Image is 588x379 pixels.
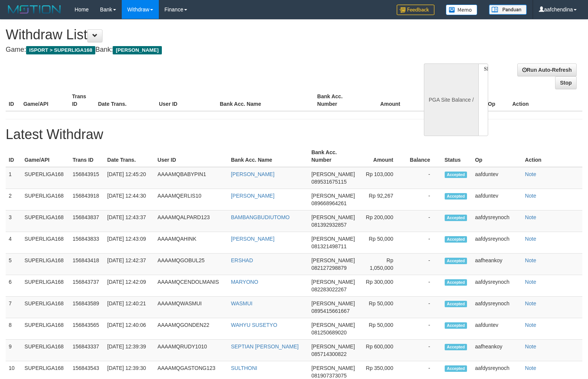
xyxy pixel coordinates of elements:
[525,171,536,177] a: Note
[231,343,299,350] a: SEPTIAN [PERSON_NAME]
[361,232,405,254] td: Rp 50,000
[104,189,155,210] td: [DATE] 12:44:30
[231,171,275,177] a: [PERSON_NAME]
[522,145,582,167] th: Action
[361,145,405,167] th: Amount
[424,63,478,136] div: PGA Site Balance /
[228,145,309,167] th: Bank Acc. Name
[6,90,20,111] th: ID
[70,318,104,340] td: 156843565
[155,275,228,297] td: AAAAMQCENDOLMANIS
[231,214,290,220] a: BAMBANGBUDIUTOMO
[104,318,155,340] td: [DATE] 12:40:06
[525,322,536,328] a: Note
[311,365,355,371] span: [PERSON_NAME]
[22,210,70,232] td: SUPERLIGA168
[70,167,104,189] td: 156843915
[70,254,104,275] td: 156843418
[525,343,536,350] a: Note
[70,145,104,167] th: Trans ID
[311,279,355,285] span: [PERSON_NAME]
[6,4,63,15] img: MOTION_logo.png
[361,210,405,232] td: Rp 200,000
[6,318,22,340] td: 8
[104,167,155,189] td: [DATE] 12:45:20
[311,236,355,242] span: [PERSON_NAME]
[70,189,104,210] td: 156843918
[405,232,442,254] td: -
[405,340,442,361] td: -
[311,171,355,177] span: [PERSON_NAME]
[472,145,522,167] th: Op
[104,275,155,297] td: [DATE] 12:42:09
[70,232,104,254] td: 156843833
[26,46,95,54] span: ISPORT > SUPERLIGA168
[361,189,405,210] td: Rp 92,267
[405,275,442,297] td: -
[70,275,104,297] td: 156843737
[231,322,277,328] a: WAHYU SUSETYO
[405,297,442,318] td: -
[231,279,258,285] a: MARYONO
[155,318,228,340] td: AAAAMQGONDEN22
[311,257,355,263] span: [PERSON_NAME]
[20,90,69,111] th: Game/API
[555,76,577,89] a: Stop
[445,172,467,178] span: Accepted
[155,232,228,254] td: AAAAMQAHINK
[308,145,361,167] th: Bank Acc. Number
[69,90,95,111] th: Trans ID
[445,215,467,221] span: Accepted
[311,214,355,220] span: [PERSON_NAME]
[472,210,522,232] td: aafdysreynoch
[6,297,22,318] td: 7
[472,232,522,254] td: aafdysreynoch
[445,236,467,243] span: Accepted
[155,210,228,232] td: AAAAMQALPARD123
[361,297,405,318] td: Rp 50,000
[525,279,536,285] a: Note
[525,193,536,199] a: Note
[472,340,522,361] td: aafheankoy
[155,297,228,318] td: AAAAMQWASMUI
[517,63,577,76] a: Run Auto-Refresh
[405,189,442,210] td: -
[472,318,522,340] td: aafduntev
[156,90,217,111] th: User ID
[104,145,155,167] th: Date Trans.
[314,90,363,111] th: Bank Acc. Number
[405,145,442,167] th: Balance
[231,193,275,199] a: [PERSON_NAME]
[6,210,22,232] td: 3
[311,243,346,249] span: 081321498711
[445,322,467,329] span: Accepted
[70,340,104,361] td: 156843337
[405,254,442,275] td: -
[445,365,467,372] span: Accepted
[113,46,161,54] span: [PERSON_NAME]
[22,145,70,167] th: Game/API
[361,318,405,340] td: Rp 50,000
[231,300,253,306] a: WASMUI
[489,5,527,15] img: panduan.png
[311,179,346,185] span: 089531675115
[311,193,355,199] span: [PERSON_NAME]
[472,254,522,275] td: aafheankoy
[104,210,155,232] td: [DATE] 12:43:37
[311,300,355,306] span: [PERSON_NAME]
[311,200,346,206] span: 089668964261
[6,340,22,361] td: 9
[525,257,536,263] a: Note
[155,167,228,189] td: AAAAMQBABYPIN1
[104,254,155,275] td: [DATE] 12:42:37
[442,145,472,167] th: Status
[6,275,22,297] td: 6
[363,90,412,111] th: Amount
[104,340,155,361] td: [DATE] 12:39:39
[22,340,70,361] td: SUPERLIGA168
[22,167,70,189] td: SUPERLIGA168
[231,257,253,263] a: ERSHAD
[155,340,228,361] td: AAAAMQRUDY1010
[405,167,442,189] td: -
[411,90,456,111] th: Balance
